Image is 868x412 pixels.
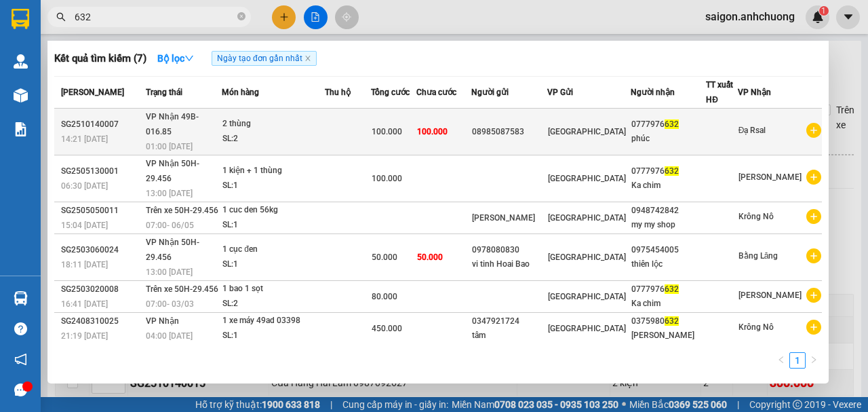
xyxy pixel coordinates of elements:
[416,88,456,97] span: Chưa cước
[75,10,235,24] input: Tìm tên, số ĐT hoặc mã đơn
[806,123,821,138] span: plus-circle
[146,142,193,151] span: 01:00 [DATE]
[372,252,397,262] span: 50.000
[14,122,28,136] img: solution-icon
[472,211,546,225] div: [PERSON_NAME]
[472,243,546,257] div: 0978080830
[810,356,818,364] span: right
[806,320,821,335] span: plus-circle
[222,218,324,233] div: SL: 1
[548,174,626,183] span: [GEOGRAPHIC_DATA]
[222,164,324,179] div: 1 kiện + 1 thùng
[631,297,705,311] div: Ka chim
[631,204,705,218] div: 0948742842
[212,51,317,66] span: Ngày tạo đơn gần nhất
[56,12,66,22] span: search
[61,134,108,144] span: 14:21 [DATE]
[146,189,193,198] span: 13:00 [DATE]
[146,112,199,136] span: VP Nhận 49B-016.85
[665,166,679,176] span: 632
[222,314,324,329] div: 1 xe máy 49ad 03398
[61,331,108,341] span: 21:19 [DATE]
[146,221,194,230] span: 07:00 - 06/05
[631,218,705,232] div: my my shop
[806,288,821,303] span: plus-circle
[631,88,675,97] span: Người nhận
[806,352,822,369] li: Next Page
[773,352,789,369] li: Previous Page
[372,174,402,183] span: 100.000
[61,88,124,97] span: [PERSON_NAME]
[14,383,27,396] span: message
[806,248,821,263] span: plus-circle
[372,127,402,136] span: 100.000
[222,88,259,97] span: Món hàng
[417,127,448,136] span: 100.000
[12,9,29,29] img: logo-vxr
[472,257,546,271] div: vi tinh Hoai Bao
[146,206,218,215] span: Trên xe 50H-29.456
[14,54,28,69] img: warehouse-icon
[157,53,194,64] strong: Bộ lọc
[146,88,182,97] span: Trạng thái
[777,356,785,364] span: left
[61,260,108,269] span: 18:11 [DATE]
[325,88,351,97] span: Thu hộ
[61,164,142,179] div: SG2505130001
[790,353,805,368] a: 1
[222,179,324,193] div: SL: 1
[665,119,679,129] span: 632
[548,324,626,333] span: [GEOGRAPHIC_DATA]
[806,209,821,224] span: plus-circle
[706,80,733,105] span: TT xuất HĐ
[631,257,705,271] div: thiên lộc
[472,329,546,343] div: tâm
[631,243,705,257] div: 0975454005
[146,299,194,309] span: 07:00 - 03/03
[14,322,27,335] span: question-circle
[222,329,324,343] div: SL: 1
[738,212,774,221] span: Krông Nô
[548,127,626,136] span: [GEOGRAPHIC_DATA]
[548,292,626,301] span: [GEOGRAPHIC_DATA]
[222,132,324,147] div: SL: 2
[61,221,108,230] span: 15:04 [DATE]
[222,242,324,257] div: 1 cục đen
[61,314,142,329] div: SG2408310025
[738,88,771,97] span: VP Nhận
[184,54,194,63] span: down
[631,164,705,179] div: 0777976
[61,243,142,257] div: SG2503060024
[547,88,573,97] span: VP Gửi
[222,282,324,297] div: 1 bao 1 sọt
[773,352,789,369] button: left
[146,316,179,326] span: VP Nhận
[14,291,28,305] img: warehouse-icon
[738,322,774,332] span: Krông Nô
[548,213,626,223] span: [GEOGRAPHIC_DATA]
[631,179,705,193] div: Ka chim
[222,203,324,218] div: 1 cuc den 56kg
[146,331,193,341] span: 04:00 [DATE]
[631,314,705,329] div: 0375980
[237,11,245,24] span: close-circle
[371,88,410,97] span: Tổng cước
[372,324,402,333] span: 450.000
[738,172,802,182] span: [PERSON_NAME]
[472,125,546,139] div: 08985087583
[304,55,311,62] span: close
[631,132,705,146] div: phúc
[222,297,324,312] div: SL: 2
[54,52,146,66] h3: Kết quả tìm kiếm ( 7 )
[14,88,28,102] img: warehouse-icon
[61,299,108,309] span: 16:41 [DATE]
[222,117,324,132] div: 2 thùng
[61,181,108,191] span: 06:30 [DATE]
[146,159,199,183] span: VP Nhận 50H-29.456
[471,88,509,97] span: Người gửi
[146,267,193,277] span: 13:00 [DATE]
[417,252,443,262] span: 50.000
[146,284,218,294] span: Trên xe 50H-29.456
[631,329,705,343] div: [PERSON_NAME]
[61,204,142,218] div: SG2505050011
